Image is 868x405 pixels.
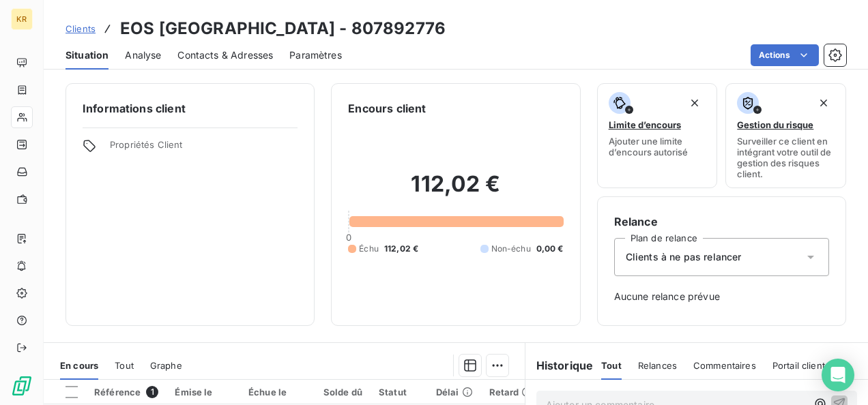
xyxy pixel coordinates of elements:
[614,213,829,230] h6: Relance
[66,48,108,62] span: Situation
[125,48,161,62] span: Analyse
[11,8,33,30] div: KR
[751,44,819,66] button: Actions
[601,360,622,371] span: Tout
[289,48,342,62] span: Paramètres
[772,360,825,371] span: Portail client
[614,290,829,303] span: Aucune relance prévue
[379,387,420,397] div: Statut
[94,386,158,398] div: Référence
[11,375,33,397] img: Logo LeanPay
[597,83,718,188] button: Limite d’encoursAjouter une limite d’encours autorisé
[348,100,426,117] h6: Encours client
[737,136,835,179] span: Surveiller ce client en intégrant votre outil de gestion des risques client.
[609,119,681,130] span: Limite d’encours
[248,387,307,397] div: Échue le
[436,387,473,397] div: Délai
[525,357,594,374] h6: Historique
[66,22,96,35] a: Clients
[66,23,96,34] span: Clients
[359,243,379,255] span: Échu
[693,360,756,371] span: Commentaires
[384,243,418,255] span: 112,02 €
[609,136,706,157] span: Ajouter une limite d’encours autorisé
[626,250,742,264] span: Clients à ne pas relancer
[323,387,362,397] div: Solde dû
[175,387,232,397] div: Émise le
[150,360,182,371] span: Graphe
[638,360,677,371] span: Relances
[822,359,854,391] div: Open Intercom Messenger
[348,170,563,211] h2: 112,02 €
[489,387,533,397] div: Retard
[110,139,298,158] span: Propriétés Client
[725,83,846,188] button: Gestion du risqueSurveiller ce client en intégrant votre outil de gestion des risques client.
[83,100,298,117] h6: Informations client
[737,119,813,130] span: Gestion du risque
[115,360,134,371] span: Tout
[177,48,273,62] span: Contacts & Adresses
[536,243,564,255] span: 0,00 €
[120,16,446,41] h3: EOS [GEOGRAPHIC_DATA] - 807892776
[146,386,158,398] span: 1
[346,232,351,243] span: 0
[491,243,531,255] span: Non-échu
[60,360,98,371] span: En cours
